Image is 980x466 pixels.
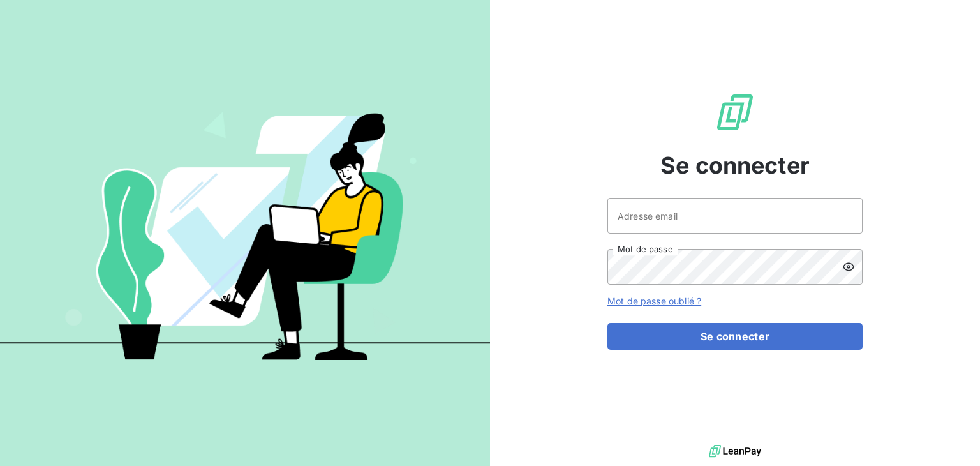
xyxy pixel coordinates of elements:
[660,148,810,183] span: Se connecter
[607,198,863,234] input: placeholder
[607,323,863,350] button: Se connecter
[715,92,755,133] img: Logo LeanPay
[709,442,761,461] img: logo
[607,296,701,306] a: Mot de passe oublié ?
